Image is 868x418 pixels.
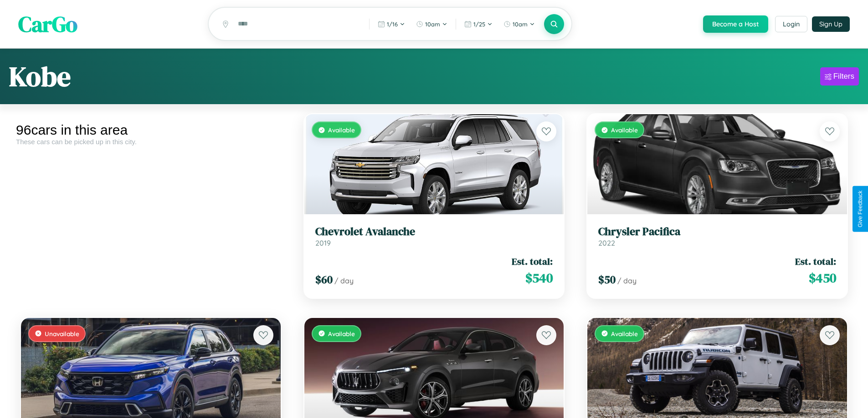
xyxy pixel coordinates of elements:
span: $ 60 [315,272,333,287]
button: Filters [820,67,859,86]
span: / day [617,276,637,285]
span: Est. total: [512,255,553,268]
div: Give Feedback [857,191,863,227]
span: $ 50 [598,272,616,287]
button: Sign Up [812,16,850,32]
span: Available [328,330,355,337]
a: Chrysler Pacifica2022 [598,225,836,247]
div: 96 cars in this area [16,122,286,138]
h3: Chrysler Pacifica [598,225,836,238]
span: Unavailable [45,330,79,337]
span: $ 450 [809,269,836,287]
button: 1/25 [460,17,497,31]
h1: Kobe [9,58,71,95]
span: Est. total: [795,255,836,268]
span: Available [611,330,638,337]
h3: Chevrolet Avalanche [315,225,553,238]
span: / day [334,276,354,285]
span: Available [611,126,638,134]
span: 10am [513,20,528,28]
div: These cars can be picked up in this city. [16,138,286,146]
span: 2019 [315,238,331,247]
button: 10am [499,17,539,31]
span: 10am [425,20,440,28]
span: 2022 [598,238,615,247]
button: 10am [411,17,452,31]
span: 1 / 16 [387,20,398,28]
a: Chevrolet Avalanche2019 [315,225,553,247]
div: Filters [833,72,854,81]
span: Available [328,126,355,134]
button: Login [775,16,807,32]
span: CarGo [18,9,77,39]
button: 1/16 [373,17,410,31]
button: Become a Host [703,15,768,33]
span: $ 540 [525,269,553,287]
span: 1 / 25 [473,20,485,28]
